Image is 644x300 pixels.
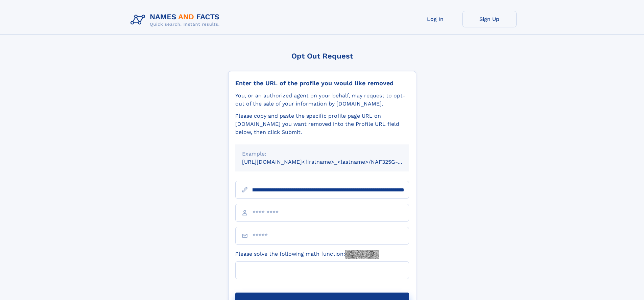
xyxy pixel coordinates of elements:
[242,150,402,158] div: Example:
[235,112,409,136] div: Please copy and paste the specific profile page URL on [DOMAIN_NAME] you want removed into the Pr...
[235,250,379,259] label: Please solve the following math function:
[408,11,462,27] a: Log In
[242,159,422,165] small: [URL][DOMAIN_NAME]<firstname>_<lastname>/NAF325G-xxxxxxxx
[462,11,517,27] a: Sign Up
[128,11,225,29] img: Logo Names and Facts
[235,92,409,108] div: You, or an authorized agent on your behalf, may request to opt-out of the sale of your informatio...
[235,79,409,87] div: Enter the URL of the profile you would like removed
[228,52,416,60] div: Opt Out Request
